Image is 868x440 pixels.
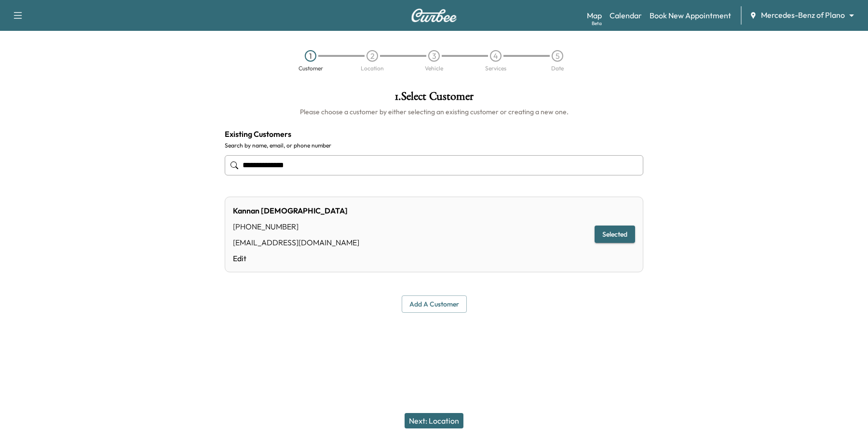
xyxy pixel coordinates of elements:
div: Beta [592,20,602,27]
div: 1 [305,50,316,62]
button: Next: Location [405,413,463,428]
img: Curbee Logo [411,9,457,22]
div: Kannan [DEMOGRAPHIC_DATA] [233,205,359,216]
div: Date [551,66,564,71]
div: Services [485,66,506,71]
button: Add a customer [402,295,467,313]
button: Selected [595,226,635,243]
a: Calendar [610,10,642,21]
a: MapBeta [587,10,602,21]
a: Book New Appointment [650,10,731,21]
div: [PHONE_NUMBER] [233,221,359,232]
div: [EMAIL_ADDRESS][DOMAIN_NAME] [233,237,359,248]
h4: Existing Customers [225,128,643,140]
span: Mercedes-Benz of Plano [761,10,845,21]
label: Search by name, email, or phone number [225,142,643,149]
div: 2 [366,50,378,62]
div: 3 [428,50,440,62]
div: Location [361,66,384,71]
a: Edit [233,253,359,264]
div: Vehicle [425,66,443,71]
div: Customer [298,66,323,71]
div: 4 [490,50,502,62]
div: 5 [552,50,563,62]
h6: Please choose a customer by either selecting an existing customer or creating a new one. [225,107,643,117]
h1: 1 . Select Customer [225,91,643,107]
